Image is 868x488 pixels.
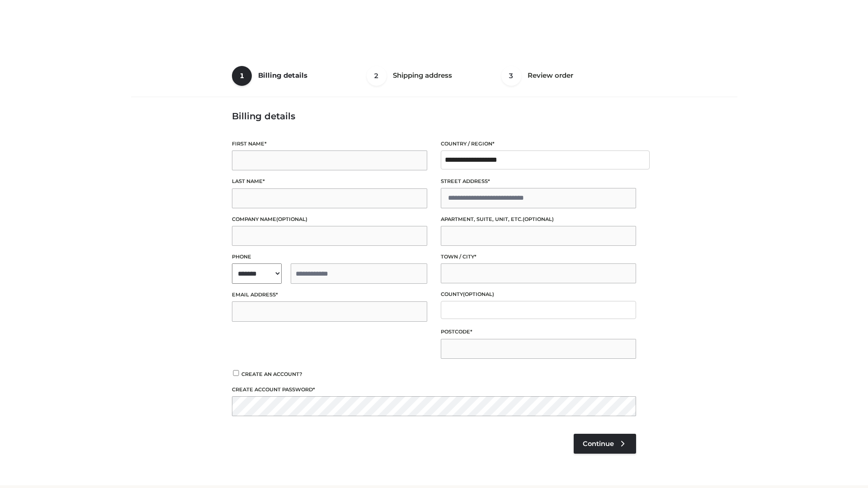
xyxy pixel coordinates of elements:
label: Country / Region [441,140,636,148]
label: Street address [441,177,636,186]
label: County [441,290,636,299]
span: Review order [528,71,573,80]
label: Last name [232,177,427,186]
span: 3 [501,66,521,86]
span: Billing details [258,71,307,80]
label: Postcode [441,328,636,336]
span: Create an account? [241,371,302,377]
span: (optional) [523,216,554,222]
label: First name [232,140,427,148]
label: Create account password [232,385,636,394]
span: Shipping address [393,71,452,80]
label: Town / City [441,253,636,261]
span: (optional) [463,291,494,297]
label: Apartment, suite, unit, etc. [441,215,636,224]
a: Continue [574,434,636,454]
label: Phone [232,253,427,261]
span: 2 [367,66,387,86]
span: 1 [232,66,252,86]
label: Company name [232,215,427,224]
input: Create an account? [232,370,240,376]
h3: Billing details [232,111,636,122]
span: (optional) [276,216,307,222]
label: Email address [232,291,427,299]
span: Continue [583,440,614,448]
